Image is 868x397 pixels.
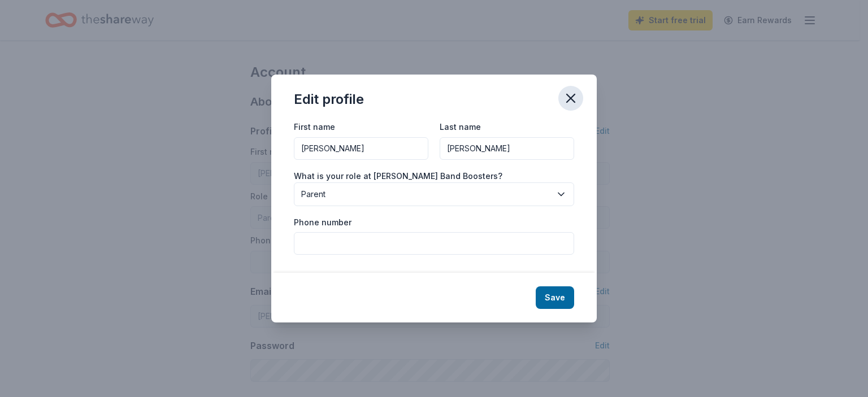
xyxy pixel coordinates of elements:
button: Save [536,286,574,309]
label: What is your role at [PERSON_NAME] Band Boosters? [294,171,502,182]
span: Parent [301,187,551,201]
button: Parent [294,182,574,206]
label: First name [294,121,335,133]
label: Phone number [294,217,351,228]
div: Edit profile [294,90,364,108]
label: Last name [440,121,481,133]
